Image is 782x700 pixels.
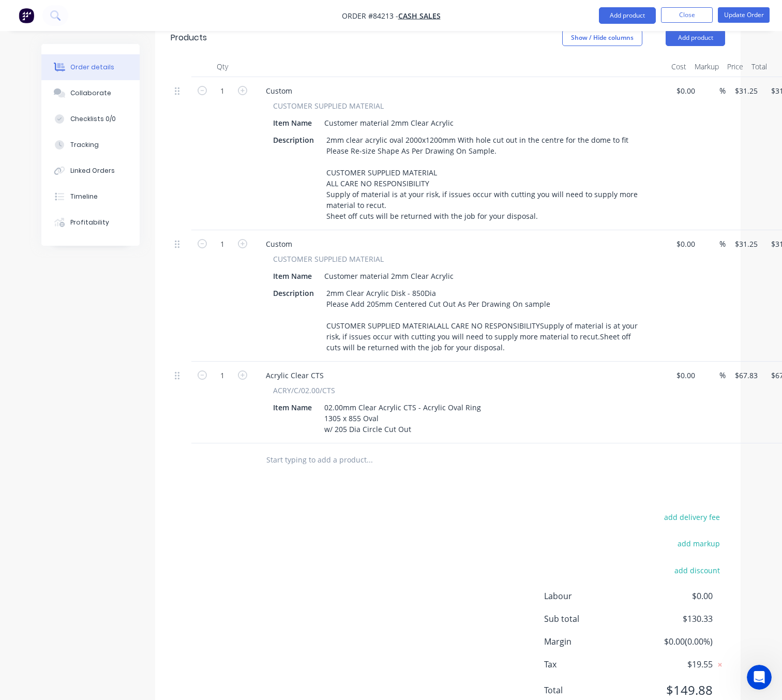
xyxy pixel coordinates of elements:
span: % [719,85,726,97]
div: Acrylic Clear CTS [258,368,332,383]
button: Order details [41,54,140,80]
span: Total [544,684,636,696]
button: add delivery fee [658,510,725,524]
span: Order #84213 - [342,11,398,21]
div: Custom [258,236,300,251]
span: $130.33 [636,613,713,625]
span: Sub total [544,613,636,625]
button: Close [661,7,713,23]
div: Timeline [70,192,98,201]
span: Tax [544,658,636,671]
span: Labour [544,590,636,602]
button: Profitability [41,210,140,235]
button: add discount [669,563,725,577]
span: CUSTOMER SUPPLIED MATERIAL [273,100,384,111]
div: Products [171,32,207,44]
button: Show / Hide columns [562,29,642,46]
button: add markup [672,537,725,550]
div: Qty [191,56,253,77]
span: $0.00 [636,590,713,602]
div: Profitability [70,218,109,227]
div: 2mm Clear Acrylic Disk - 850Dia Please Add 205mm Centered Cut Out As Per Drawing On sample CUSTOM... [322,286,648,355]
div: Order details [70,63,114,72]
div: 2mm clear acrylic oval 2000x1200mm With hole cut out in the centre for the dome to fit Please Re-... [322,132,648,224]
span: CUSTOMER SUPPLIED MATERIAL [273,254,384,264]
div: Linked Orders [70,166,115,175]
iframe: Intercom live chat [747,665,772,690]
button: Add product [666,29,725,46]
div: Cost [667,56,690,77]
span: % [719,369,726,381]
button: Timeline [41,184,140,210]
span: Margin [544,635,636,648]
span: $149.88 [636,681,713,699]
div: Description [269,286,318,301]
div: 02.00mm Clear Acrylic CTS - Acrylic Oval Ring 1305 x 855 Oval w/ 205 Dia Circle Cut Out [320,400,485,437]
input: Start typing to add a product... [266,450,473,470]
div: Total [747,56,771,77]
img: Factory [19,8,34,23]
span: $0.00 ( 0.00 %) [636,635,713,648]
div: Item Name [269,269,316,284]
div: Customer material 2mm Clear Acrylic [320,115,458,130]
div: Price [723,56,747,77]
button: Linked Orders [41,158,140,184]
button: Collaborate [41,80,140,106]
div: Item Name [269,400,316,415]
div: Customer material 2mm Clear Acrylic [320,269,458,284]
div: Markup [690,56,723,77]
div: Description [269,132,318,147]
button: Tracking [41,132,140,158]
div: Custom [258,83,300,98]
button: Add product [599,7,656,24]
div: Collaborate [70,88,111,98]
div: Item Name [269,115,316,130]
span: $19.55 [636,658,713,671]
div: Tracking [70,140,99,150]
a: Cash Sales [398,11,441,21]
button: Checklists 0/0 [41,106,140,132]
button: Update Order [718,7,770,23]
span: ACRY/C/02.00/CTS [273,385,335,396]
div: Checklists 0/0 [70,114,116,124]
span: % [719,238,726,250]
